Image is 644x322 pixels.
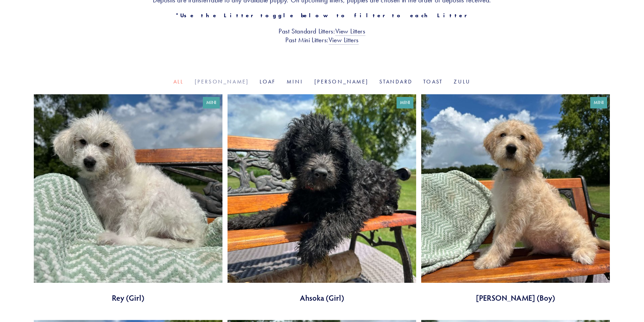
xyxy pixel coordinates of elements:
a: Toast [423,78,443,85]
a: View Litters [335,27,365,36]
a: All [173,78,184,85]
a: [PERSON_NAME] [314,78,369,85]
a: Zulu [454,78,471,85]
a: [PERSON_NAME] [195,78,249,85]
h3: Past Standard Litters: Past Mini Litters: [34,27,610,44]
a: Loaf [260,78,276,85]
strong: *Use the Litter toggle below to filter to each Litter [175,12,469,19]
a: View Litters [329,36,359,45]
a: Standard [379,78,412,85]
a: Mini [287,78,303,85]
